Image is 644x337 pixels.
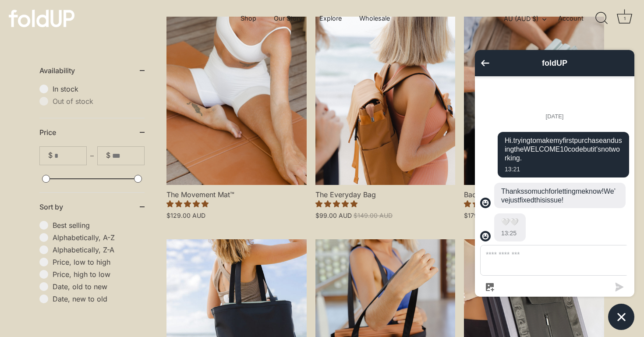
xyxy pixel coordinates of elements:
[266,10,310,27] a: Our Story
[464,185,604,199] span: Backpack Bundle
[53,258,145,266] span: Price, low to high
[9,10,74,27] img: foldUP
[315,185,456,220] a: The Everyday Bag 4.97 stars $99.00 AUD $149.00 AUD
[352,10,398,27] a: Wholesale
[166,199,209,208] span: 4.86 stars
[53,233,145,242] span: Alphabetically, A-Z
[558,13,599,24] a: Account
[354,212,393,219] span: $149.00 AUD
[233,10,264,27] a: Shop
[53,282,145,291] span: Date, old to new
[39,118,145,146] summary: Price
[592,9,612,28] a: Search
[315,185,456,199] span: The Everyday Bag
[464,212,502,219] span: $179.00 AUD
[464,17,604,185] a: Backpack Bundle
[615,9,634,28] a: Cart
[39,193,145,221] summary: Sort by
[219,10,411,27] div: Primary navigation
[315,199,357,208] span: 4.97 stars
[166,17,307,185] a: The Movement Mat™
[166,185,307,220] a: The Movement Mat™ 4.86 stars $129.00 AUD
[53,97,145,106] span: Out of stock
[315,212,352,219] span: $99.00 AUD
[54,147,86,165] input: From
[504,15,556,23] button: AU (AUD $)
[312,10,350,27] a: Explore
[53,221,145,230] span: Best selling
[472,50,637,330] inbox-online-store-chat: Shopify online store chat
[620,14,629,23] div: 1
[112,147,144,165] input: To
[39,57,145,85] summary: Availability
[464,199,506,208] span: 5.00 stars
[464,185,604,220] a: Backpack Bundle 5.00 stars $179.00 AUD $228.00 AUD
[166,185,307,199] span: The Movement Mat™
[48,151,53,160] span: $
[106,151,110,160] span: $
[315,17,456,185] a: The Everyday Bag
[53,85,145,93] span: In stock
[53,270,145,279] span: Price, high to low
[166,212,205,219] span: $129.00 AUD
[53,245,145,254] span: Alphabetically, Z-A
[53,294,145,303] span: Date, new to old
